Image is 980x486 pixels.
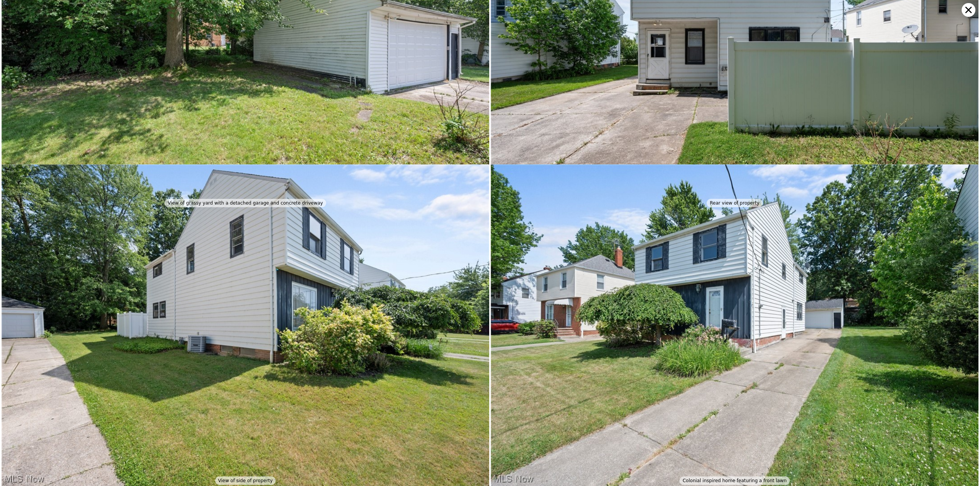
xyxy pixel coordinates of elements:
[707,199,762,207] div: Rear view of property
[215,476,276,485] div: View of side of property
[165,199,326,207] div: View of grassy yard with a detached garage and concrete driveway
[679,476,790,485] div: Colonial inspired home featuring a front lawn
